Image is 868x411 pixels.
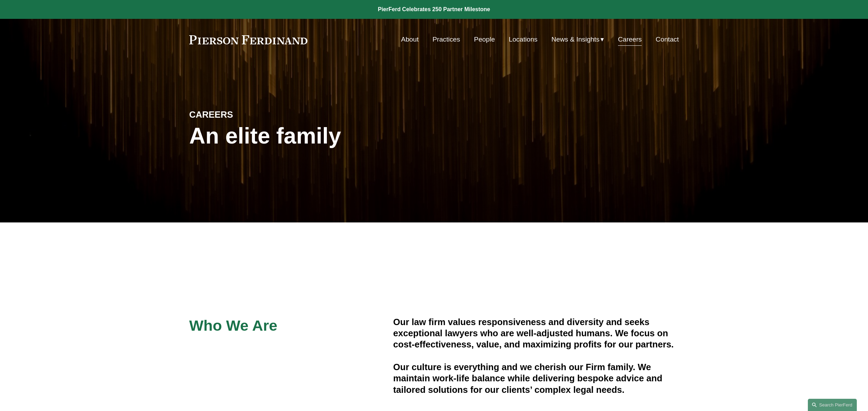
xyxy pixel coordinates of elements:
a: Practices [433,33,460,46]
a: folder dropdown [552,33,604,46]
h4: CAREERS [189,109,312,120]
a: People [474,33,495,46]
a: Search this site [808,399,857,411]
h4: Our culture is everything and we cherish our Firm family. We maintain work-life balance while del... [393,361,679,395]
a: About [401,33,419,46]
h1: An elite family [189,123,434,149]
a: Locations [509,33,538,46]
span: News & Insights [552,34,600,46]
a: Careers [618,33,642,46]
h4: Our law firm values responsiveness and diversity and seeks exceptional lawyers who are well-adjus... [393,316,679,350]
a: Contact [656,33,679,46]
span: Who We Are [189,317,277,334]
